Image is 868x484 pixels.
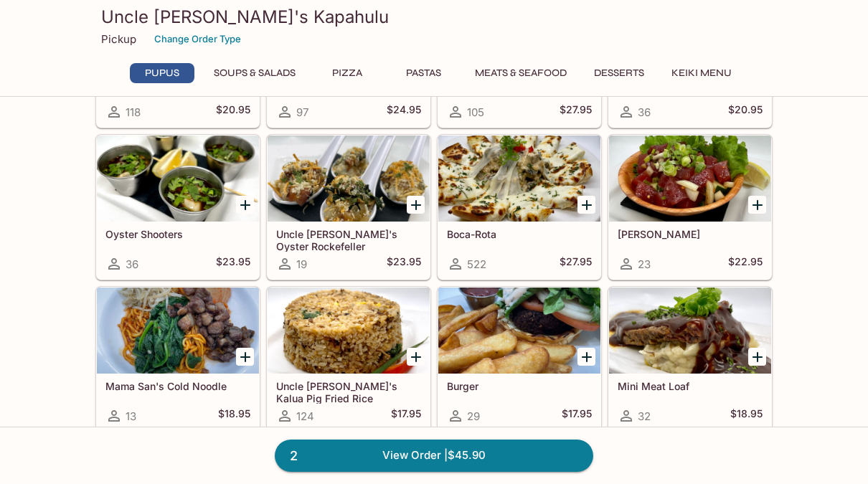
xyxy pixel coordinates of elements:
[447,380,592,392] h5: Burger
[387,103,421,120] h5: $24.95
[748,196,766,214] button: Add Ahi Poke
[126,409,136,423] span: 13
[438,288,600,374] div: Burger
[618,380,763,392] h5: Mini Meat Loaf
[638,257,651,271] span: 23
[296,257,307,271] span: 19
[467,105,484,119] span: 105
[105,228,250,240] h5: Oyster Shooters
[296,409,314,423] span: 124
[126,105,141,119] span: 118
[560,255,592,272] h5: $27.95
[728,103,763,120] h5: $20.95
[618,228,763,240] h5: [PERSON_NAME]
[268,136,430,222] div: Uncle Bo's Oyster Rockefeller
[664,63,740,83] button: Keiki Menu
[268,288,430,374] div: Uncle Bo's Kalua Pig Fried Rice
[728,255,763,272] h5: $22.95
[467,257,486,271] span: 522
[267,135,430,280] a: Uncle [PERSON_NAME]'s Oyster Rockefeller19$23.95
[97,136,259,222] div: Oyster Shooters
[276,380,421,404] h5: Uncle [PERSON_NAME]'s Kalua Pig Fried Rice
[577,196,595,214] button: Add Boca-Rota
[96,135,260,280] a: Oyster Shooters36$23.95
[281,446,306,466] span: 2
[438,136,600,222] div: Boca-Rota
[467,409,480,423] span: 29
[236,196,254,214] button: Add Oyster Shooters
[101,32,136,46] p: Pickup
[467,63,575,83] button: Meats & Seafood
[609,288,771,374] div: Mini Meat Loaf
[748,348,766,366] button: Add Mini Meat Loaf
[267,287,430,432] a: Uncle [PERSON_NAME]'s Kalua Pig Fried Rice124$17.95
[276,228,421,252] h5: Uncle [PERSON_NAME]'s Oyster Rockefeller
[148,28,247,50] button: Change Order Type
[447,228,592,240] h5: Boca-Rota
[236,348,254,366] button: Add Mama San's Cold Noodle
[126,257,138,271] span: 36
[275,440,593,471] a: 2View Order |$45.90
[438,287,601,432] a: Burger29$17.95
[101,6,767,28] h3: Uncle [PERSON_NAME]'s Kapahulu
[586,63,652,83] button: Desserts
[296,105,308,119] span: 97
[560,103,592,120] h5: $27.95
[730,407,763,424] h5: $18.95
[315,63,379,83] button: Pizza
[216,103,250,120] h5: $20.95
[216,255,250,272] h5: $23.95
[391,63,456,83] button: Pastas
[562,407,592,424] h5: $17.95
[97,288,259,374] div: Mama San's Cold Noodle
[407,348,425,366] button: Add Uncle Bo's Kalua Pig Fried Rice
[438,135,601,280] a: Boca-Rota522$27.95
[218,407,250,424] h5: $18.95
[387,255,421,272] h5: $23.95
[609,136,771,222] div: Ahi Poke
[577,348,595,366] button: Add Burger
[105,380,250,392] h5: Mama San's Cold Noodle
[638,105,651,119] span: 36
[130,63,194,83] button: Pupus
[391,407,421,424] h5: $17.95
[206,63,303,83] button: Soups & Salads
[608,287,772,432] a: Mini Meat Loaf32$18.95
[608,135,772,280] a: [PERSON_NAME]23$22.95
[96,287,260,432] a: Mama San's Cold Noodle13$18.95
[638,409,651,423] span: 32
[407,196,425,214] button: Add Uncle Bo's Oyster Rockefeller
